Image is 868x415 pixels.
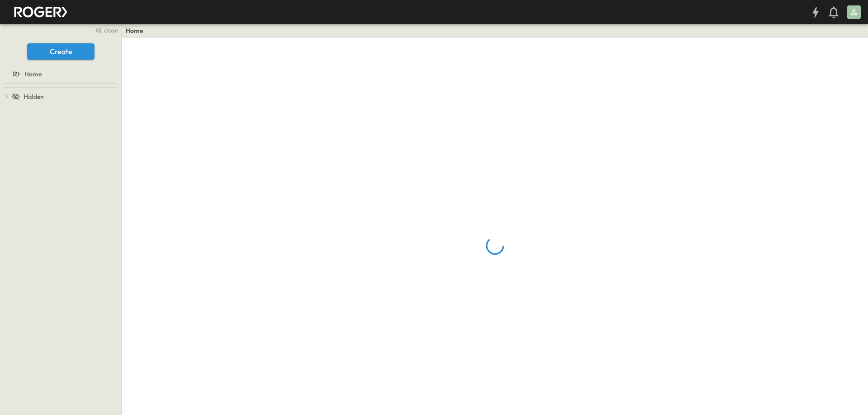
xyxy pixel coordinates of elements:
[27,43,94,60] button: Create
[104,26,118,35] span: close
[126,26,143,35] a: Home
[126,26,149,35] nav: breadcrumbs
[24,92,44,101] span: Hidden
[24,70,42,79] span: Home
[2,68,118,80] a: Home
[91,23,120,36] button: close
